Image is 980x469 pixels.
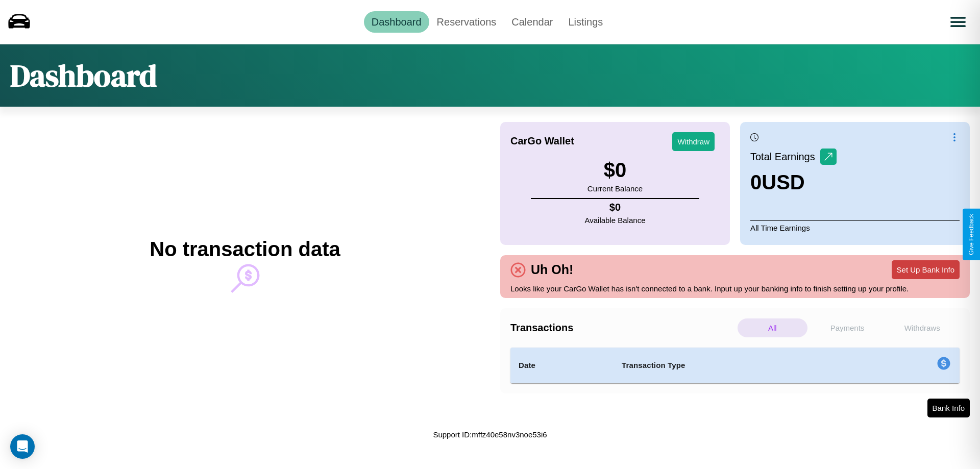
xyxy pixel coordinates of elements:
[364,11,429,33] a: Dashboard
[944,8,972,36] button: Open menu
[560,11,610,33] a: Listings
[968,214,975,255] div: Give Feedback
[750,220,960,235] p: All Time Earnings
[892,260,960,279] button: Set Up Bank Info
[750,171,837,194] h3: 0 USD
[585,202,646,213] h4: $ 0
[672,132,715,151] button: Withdraw
[433,428,547,441] p: Support ID: mffz40e58nv3noe53i6
[587,159,643,182] h3: $ 0
[813,318,883,337] p: Payments
[585,213,646,227] p: Available Balance
[526,262,578,277] h4: Uh Oh!
[622,359,853,372] h4: Transaction Type
[750,147,820,166] p: Total Earnings
[429,11,504,33] a: Reservations
[10,434,35,459] div: Open Intercom Messenger
[927,399,970,417] button: Bank Info
[510,135,574,147] h4: CarGo Wallet
[519,359,605,372] h4: Date
[504,11,560,33] a: Calendar
[10,55,157,96] h1: Dashboard
[510,322,735,334] h4: Transactions
[510,348,960,383] table: simple table
[738,318,807,337] p: All
[887,318,957,337] p: Withdraws
[587,182,643,195] p: Current Balance
[150,238,340,261] h2: No transaction data
[510,282,960,295] p: Looks like your CarGo Wallet has isn't connected to a bank. Input up your banking info to finish ...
